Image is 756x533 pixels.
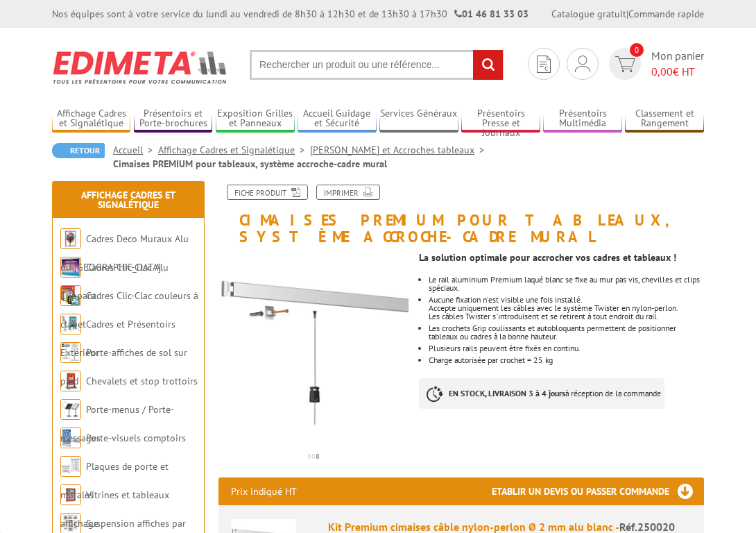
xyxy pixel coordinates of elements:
a: Chevalets et stop trottoirs [86,375,198,387]
p: à réception de la commande [419,378,664,409]
div: | [551,7,704,21]
img: Edimeta [52,42,229,93]
a: Commande rapide [628,8,704,20]
a: Services Généraux [379,108,458,130]
a: Cadres Clic-Clac Alu Clippant [60,261,169,302]
img: Cadres Deco Muraux Alu ou Bois [60,228,81,249]
a: Retour [52,143,105,158]
li: Charge autorisée par crochet = 25 kg [429,356,704,364]
a: Cadres et Présentoirs Extérieur [60,318,175,359]
a: Affichage Cadres et Signalétique [52,108,130,130]
span: € HT [651,64,704,80]
a: Plaques de porte et murales [60,460,169,501]
a: Cadres Deco Muraux Alu ou [GEOGRAPHIC_DATA] [60,232,189,273]
strong: 01 46 81 33 03 [454,8,529,20]
h1: Cimaises PREMIUM pour tableaux, système accroche-cadre mural [208,185,714,245]
a: Exposition Grilles et Panneaux [216,108,294,130]
a: Cadres Clic-Clac couleurs à clapet [60,289,198,330]
a: Affichage Cadres et Signalétique [158,144,310,156]
input: Rechercher un produit ou une référence... [250,50,504,80]
a: Porte-visuels comptoirs [86,432,186,444]
a: Porte-affiches de sol sur pied [60,346,187,387]
strong: La solution optimale pour accrocher vos cadres et tableaux ! [419,251,676,264]
p: Prix indiqué HT [231,477,297,505]
a: Imprimer [316,185,380,200]
img: devis rapide [575,56,590,72]
a: Accueil Guidage et Sécurité [298,108,376,130]
a: Présentoirs et Porte-brochures [134,108,212,130]
p: Aucune fixation n'est visible une fois installé. [429,296,704,304]
img: devis rapide [537,56,551,73]
a: Présentoirs Presse et Journaux [461,108,540,130]
img: Plaques de porte et murales [60,456,81,477]
p: Le rail aluminium Premium laqué blanc se fixe au mur pas vis, chevilles et clips spéciaux. [429,276,704,292]
p: Accepte uniquement les câbles avec le système Twister en nylon-perlon. [429,304,704,312]
a: Vitrines et tableaux affichage [60,489,169,530]
a: Accueil [113,144,158,156]
a: Porte-menus / Porte-messages [60,403,174,444]
a: [PERSON_NAME] et Accroches tableaux [310,144,490,156]
input: rechercher [473,50,503,80]
p: Les câbles Twister s'introduisent et se retirent à tout endroit du rail. [429,312,704,321]
h3: Etablir un devis ou passer commande [492,477,704,505]
a: Présentoirs Multimédia [543,108,621,130]
img: devis rapide [615,56,635,72]
img: cimaises_250020.jpg [218,252,409,442]
a: Classement et Rangement [625,108,703,130]
img: Porte-menus / Porte-messages [60,399,81,420]
div: Nos équipes sont à votre service du lundi au vendredi de 8h30 à 12h30 et de 13h30 à 17h30 [52,7,529,21]
li: Les crochets Grip coulissants et autobloquants permettent de positionner tableaux ou cadres à la ... [429,324,704,341]
a: Affichage Cadres et Signalétique [81,189,175,211]
span: Mon panier [651,48,704,80]
span: 0 [630,43,644,57]
strong: EN STOCK, LIVRAISON 3 à 4 jours [449,388,565,398]
a: Catalogue gratuit [551,8,626,20]
span: 0,00 [651,65,673,78]
li: Plusieurs rails peuvent être fixés en continu. [429,344,704,353]
a: devis rapide 0 Mon panier 0,00€ HT [605,48,704,80]
li: Cimaises PREMIUM pour tableaux, système accroche-cadre mural [113,157,387,171]
a: Fiche produit [227,185,308,200]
